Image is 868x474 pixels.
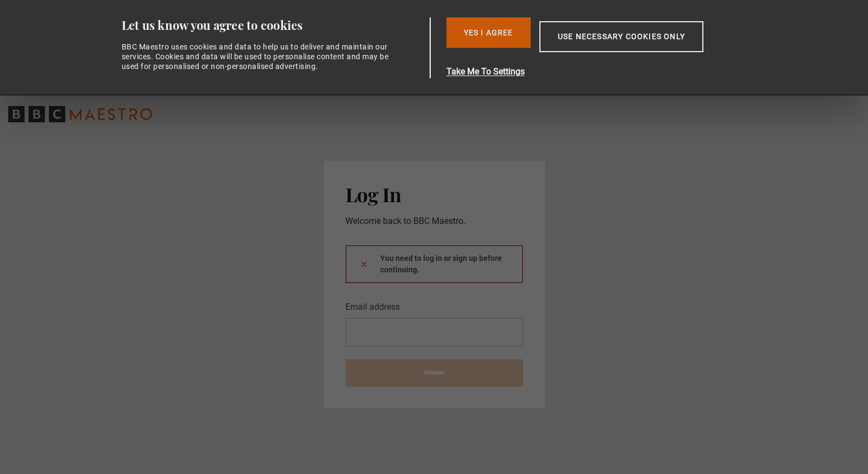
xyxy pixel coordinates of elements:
h2: Log In [345,183,523,205]
div: Let us know you agree to cookies [122,17,426,33]
button: Yes I Agree [446,17,531,48]
div: BBC Maestro uses cookies and data to help us to deliver and maintain our services. Cookies and da... [122,42,395,72]
svg: BBC Maestro [8,106,152,122]
button: Use necessary cookies only [539,21,703,52]
p: Welcome back to BBC Maestro. [345,215,523,228]
div: You need to log in or sign up before continuing. [345,245,523,283]
button: Take Me To Settings [446,65,755,78]
label: Email address [345,301,400,314]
